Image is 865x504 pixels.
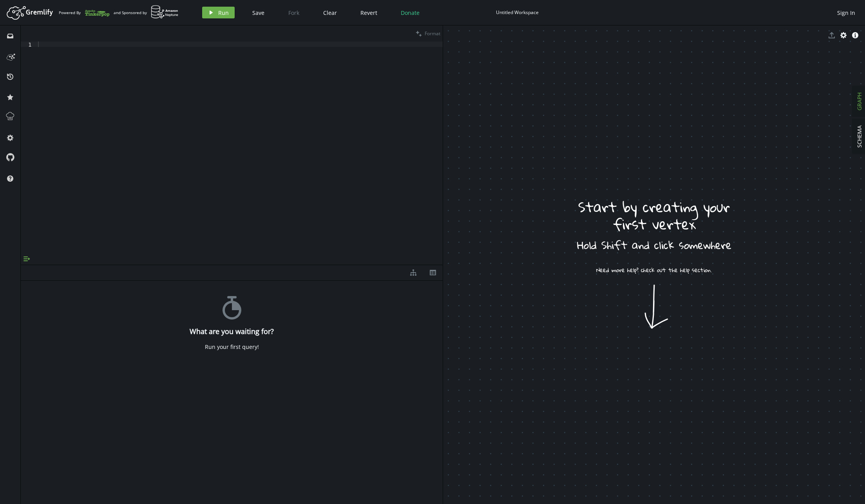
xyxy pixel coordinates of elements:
[252,9,264,16] span: Save
[317,7,343,18] button: Clear
[395,7,425,18] button: Donate
[401,9,420,16] span: Donate
[413,25,443,42] button: Format
[59,6,110,20] div: Powered By
[856,92,863,110] span: GRAPH
[355,7,383,18] button: Revert
[246,7,270,18] button: Save
[856,125,863,148] span: SCHEMA
[425,30,440,37] span: Format
[190,327,274,336] h4: What are you waiting for?
[114,5,179,20] div: and Sponsored by
[833,7,859,18] button: Sign In
[837,9,855,16] span: Sign In
[151,5,179,19] img: AWS Neptune
[496,9,539,15] div: Untitled Workspace
[288,9,299,16] span: Fork
[282,7,306,18] button: Fork
[205,343,259,350] div: Run your first query!
[21,42,36,47] div: 1
[218,9,229,16] span: Run
[323,9,337,16] span: Clear
[202,7,235,18] button: Run
[360,9,377,16] span: Revert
